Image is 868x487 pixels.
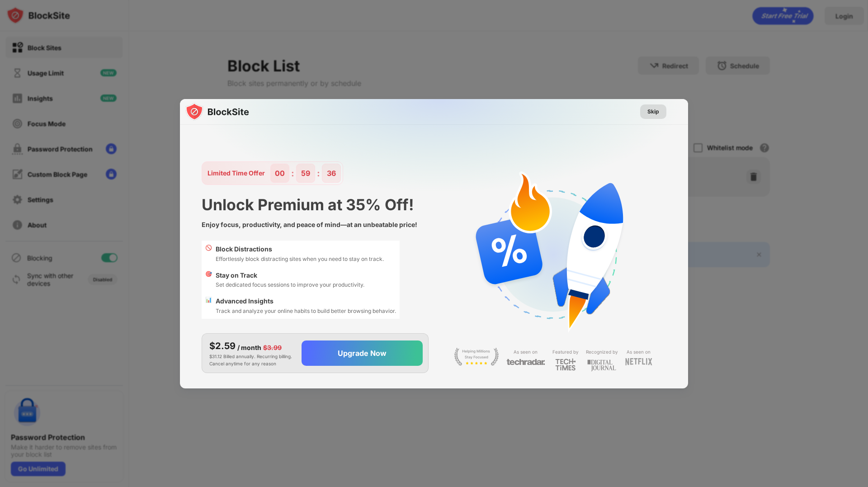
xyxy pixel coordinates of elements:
div: 🎯 [205,270,212,289]
div: Featured by [552,348,579,356]
div: As seen on [514,348,538,356]
div: Recognized by [586,348,618,356]
div: Advanced Insights [216,296,396,306]
div: Track and analyze your online habits to build better browsing behavior. [216,307,396,315]
div: $3.99 [263,343,282,353]
img: light-netflix.svg [625,358,652,365]
div: $2.59 [209,339,236,353]
div: / month [237,343,261,353]
div: Skip [647,107,659,116]
img: light-stay-focus.svg [454,348,499,366]
div: Set dedicated focus sessions to improve your productivity. [216,280,364,289]
div: As seen on [627,348,651,356]
div: 📊 [205,296,212,315]
img: light-techtimes.svg [555,358,576,371]
div: Upgrade Now [338,349,387,358]
img: light-techradar.svg [506,358,545,366]
img: light-digital-journal.svg [587,358,616,373]
div: $31.12 Billed annually. Recurring billing. Cancel anytime for any reason [209,339,294,367]
img: gradient.svg [185,99,693,278]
